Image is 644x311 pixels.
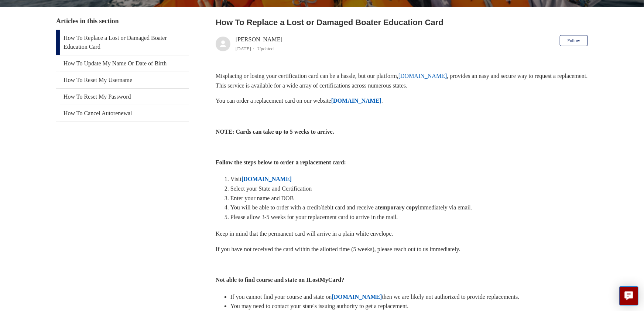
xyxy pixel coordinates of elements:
a: [DOMAIN_NAME] [331,98,381,104]
a: How To Update My Name Or Date of Birth [56,55,189,72]
span: You may need to contact your state's issuing authority to get a replacement. [230,303,408,309]
a: How To Replace a Lost or Damaged Boater Education Card [56,30,189,55]
strong: temporary copy [378,204,418,211]
a: [DOMAIN_NAME] [398,73,447,79]
a: How To Reset My Password [56,89,189,105]
a: [DOMAIN_NAME] [241,176,292,182]
span: Visit [230,176,241,182]
span: If you have not received the card within the allotted time (5 weeks), please reach out to us imme... [216,246,460,252]
span: Keep in mind that the permanent card will arrive in a plain white envelope. [216,230,393,237]
span: then we are likely not authorized to provide replacements. [382,294,520,300]
span: You can order a replacement card on our website [216,98,331,104]
a: [DOMAIN_NAME] [332,294,382,300]
span: . [381,98,383,104]
button: Live chat [619,286,638,305]
span: Select your State and Certification [230,185,312,192]
span: If you cannot find your course and state on [230,294,332,300]
span: Please allow 3-5 weeks for your replacement card to arrive in the mail. [230,214,398,220]
time: 04/08/2025, 09:48 [236,46,251,51]
h2: How To Replace a Lost or Damaged Boater Education Card [216,16,588,28]
span: Enter your name and DOB [230,195,294,201]
a: How To Cancel Autorenewal [56,105,189,122]
strong: Not able to find course and state on ILostMyCard? [216,277,344,283]
button: Follow Article [560,35,588,46]
li: Updated [257,46,274,51]
span: You will be able to order with a credit/debit card and receive a immediately via email. [230,204,472,211]
div: [PERSON_NAME] [236,35,282,53]
span: Articles in this section [56,17,119,25]
p: Misplacing or losing your certification card can be a hassle, but our platform, , provides an eas... [216,71,588,90]
strong: NOTE: Cards can take up to 5 weeks to arrive. [216,129,334,135]
a: How To Reset My Username [56,72,189,88]
strong: Follow the steps below to order a replacement card: [216,159,346,165]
